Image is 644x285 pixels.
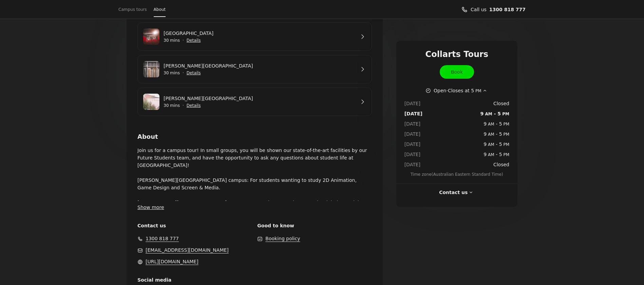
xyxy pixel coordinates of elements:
[487,122,494,127] span: AM
[434,87,481,94] span: Open · Closes at
[493,161,509,168] span: Closed
[489,6,526,13] a: Call us 1300 818 777
[484,151,509,158] span: -
[118,5,147,14] a: Campus tours
[137,276,252,284] span: Social media
[487,142,494,147] span: AM
[480,110,509,117] span: -
[502,122,509,127] span: PM
[146,246,229,254] a: admissions@collarts.edu.au
[404,110,422,117] dt: [DATE]
[502,142,509,147] span: PM
[187,37,201,44] button: Show details for Wellington St Campus
[154,5,166,14] a: About
[164,62,355,70] a: [PERSON_NAME][GEOGRAPHIC_DATA]
[257,222,372,229] span: Good to know
[187,70,201,76] button: Show details for Cromwell St Campus
[499,152,502,157] span: 5
[487,152,494,157] span: AM
[187,102,201,109] button: Show details for George St Campus
[484,152,487,157] span: 9
[499,141,502,147] span: 5
[499,131,502,137] span: 5
[164,30,355,37] a: [GEOGRAPHIC_DATA]
[404,171,509,178] span: Time zone ( Australian Eastern Standard Time )
[137,204,164,211] button: Show more
[137,132,372,141] h2: About
[451,68,463,76] span: Book
[484,131,487,137] span: 9
[164,95,355,102] a: [PERSON_NAME][GEOGRAPHIC_DATA]
[471,88,474,93] span: 5
[502,152,509,157] span: PM
[502,132,509,137] span: PM
[404,100,422,107] dt: [DATE]
[484,141,487,147] span: 9
[404,140,422,148] dt: [DATE]
[137,147,372,201] p: Join us for a campus tour! In small groups, you will be shown our state-of-the-art facilities by ...
[440,65,474,79] a: Book
[404,151,422,158] dt: [DATE]
[425,49,489,60] span: Collarts Tours
[499,121,502,127] span: 5
[487,132,494,137] span: AM
[404,130,422,138] dt: [DATE]
[474,89,481,93] span: PM
[484,120,509,128] span: -
[484,130,509,138] span: -
[137,222,252,229] span: Contact us
[146,235,179,242] a: 1300 818 777
[497,111,501,116] span: 5
[404,161,422,168] dt: [DATE]
[425,87,488,94] button: Show working hours
[471,6,487,13] span: Call us
[501,112,509,116] span: PM
[493,100,509,107] span: Closed
[146,258,198,265] a: https://www.collarts.edu.au/ (Opens in a new window)
[484,121,487,127] span: 9
[484,140,509,148] span: -
[404,120,422,128] dt: [DATE]
[480,111,484,116] span: 9
[439,189,474,196] button: Contact us
[265,235,300,242] button: Booking policy
[484,112,492,116] span: AM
